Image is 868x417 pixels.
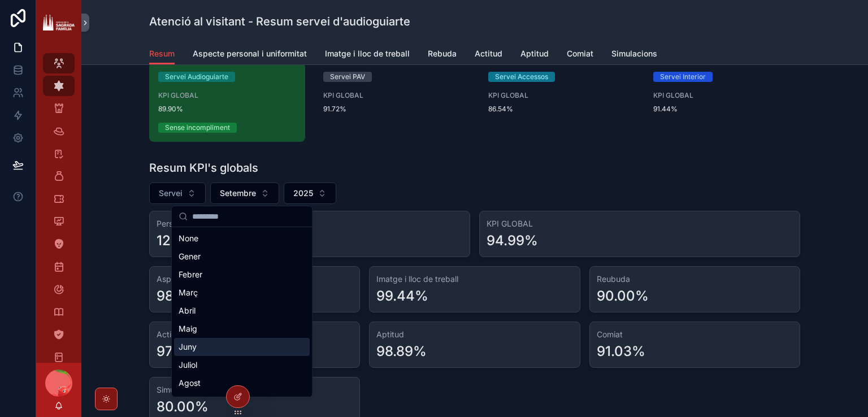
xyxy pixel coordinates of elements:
div: Abril [174,302,310,320]
span: Rebuda [428,48,457,59]
div: 97.64% [157,342,206,360]
h3: Aspecte personal i uniformitat [157,273,353,285]
span: Comiat [567,48,593,59]
div: Servei Accessos [495,72,548,82]
div: Gener [174,247,310,266]
div: Agost [174,374,310,392]
h3: Personal avaluat [157,218,463,229]
span: 91.72% [323,105,461,114]
div: Juny [174,338,310,356]
a: Actitud [475,44,502,66]
span: KPI GLOBAL [653,91,791,100]
div: 99.44% [376,287,428,305]
a: Comiat [567,44,593,66]
a: Simulacions [611,44,657,66]
h3: Simulació [157,384,353,396]
div: 94.99% [487,232,538,250]
h3: Imatge i lloc de treball [376,273,572,285]
span: Setembre [220,188,256,199]
span: 89.90% [158,105,296,114]
div: scrollable content [36,45,81,363]
div: 91.03% [597,342,645,360]
span: Aptitud [520,48,549,59]
span: 91.44% [653,105,791,114]
span: Simulacions [611,48,657,59]
span: Imatge i lloc de treball [325,48,410,59]
h3: Reubuda [597,273,793,285]
a: Aptitud [520,44,549,66]
span: 2025 [293,188,313,199]
span: Servei [159,188,183,199]
h3: Actitud [157,329,353,340]
h3: Aptitud [376,329,572,340]
a: Resum [149,44,175,65]
div: Sense incompliment [165,123,230,133]
div: None [174,229,310,247]
button: Select Button [149,183,206,204]
div: 12 [157,232,171,250]
a: Aspecte personal i uniformitat [193,44,307,66]
div: 98.76% [157,287,207,305]
span: KPI GLOBAL [488,91,626,100]
div: Servei Interior [660,72,706,82]
div: 90.00% [597,287,649,305]
span: Actitud [475,48,502,59]
button: Select Button [210,183,279,204]
button: Select Button [284,183,336,204]
span: Resum [149,48,175,59]
a: Rebuda [428,44,457,66]
h3: KPI GLOBAL [487,218,793,229]
h1: Resum KPI's globals [149,160,258,176]
a: Imatge i lloc de treball [325,44,410,66]
span: KPI GLOBAL [158,91,296,100]
h3: Comiat [597,329,793,340]
div: Juliol [174,356,310,374]
div: Març [174,284,310,302]
div: Servei Audioguiarte [165,72,228,82]
span: KPI GLOBAL [323,91,461,100]
span: Aspecte personal i uniformitat [193,48,307,59]
img: App logo [43,15,75,31]
div: Servei PAV [330,72,365,82]
div: Suggestions [172,227,312,397]
div: 80.00% [157,398,209,416]
div: 98.89% [376,342,427,360]
div: Febrer [174,266,310,284]
div: Maig [174,320,310,338]
h1: Atenció al visitant - Resum servei d'audioguiarte [149,14,410,29]
span: 86.54% [488,105,626,114]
